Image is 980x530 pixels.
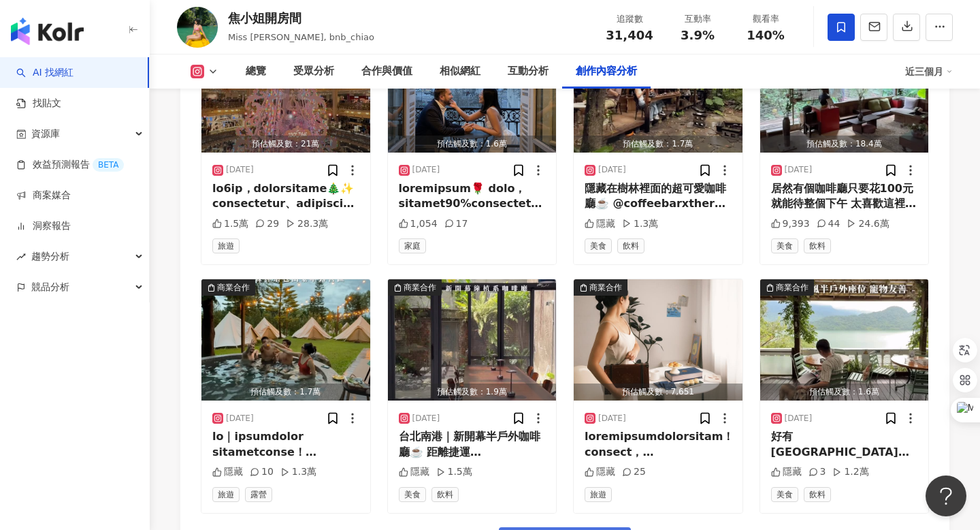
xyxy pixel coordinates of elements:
div: 商業合作 [776,281,808,294]
img: post-image [201,279,370,401]
img: post-image [574,279,742,401]
div: [DATE] [598,413,626,424]
div: [DATE] [412,164,440,176]
button: 預估觸及數：1.6萬 [388,31,557,153]
span: 家庭 [399,238,426,253]
span: 3.9% [681,29,715,42]
div: [DATE] [785,164,813,176]
div: [DATE] [598,164,626,176]
span: 美食 [771,238,798,253]
button: 商業合作預估觸及數：7,651 [574,279,742,401]
span: 飲料 [804,238,831,253]
div: 受眾分析 [293,63,334,80]
a: 洞察報告 [16,219,71,233]
span: 140% [747,29,785,42]
button: 預估觸及數：18.4萬 [760,31,929,153]
div: 預估觸及數：1.6萬 [388,136,557,153]
button: 商業合作預估觸及數：1.6萬 [760,279,929,401]
span: 旅遊 [212,487,240,502]
div: 商業合作 [404,281,436,294]
img: post-image [574,31,742,153]
button: 商業合作預估觸及數：21萬 [201,31,370,153]
div: 觀看率 [740,12,791,26]
div: 3 [808,465,826,479]
span: 資源庫 [31,119,60,149]
div: 預估觸及數：21萬 [201,136,370,153]
div: 隱藏在樹林裡面的超可愛咖啡廳☕️ @coffeebarxthere 那天去的時候下大雨，但完全不減這裡的魅力 放晴後，坐在樹林裡面享受甜點還有大自然的沐浴 很愜意放鬆的地方，推薦給你們！ （蚊子... [585,181,732,212]
div: [DATE] [785,413,813,424]
button: 商業合作預估觸及數：1.9萬 [388,279,557,401]
div: 25 [622,465,646,479]
div: 好有[GEOGRAPHIC_DATA]度假感的景觀餐廳！ 終於來朝聖這家在[GEOGRAPHIC_DATA]的環湖咖啡好食 座位分為半戶外區跟室內座位 我個人覺得戶外座位區視野更漂亮，而且有風扇... [771,429,918,460]
div: 追蹤數 [604,12,655,26]
button: 預估觸及數：1.7萬 [574,31,742,153]
div: 預估觸及數：1.7萬 [201,384,370,401]
span: 31,404 [606,28,653,42]
div: 隱藏 [212,465,243,479]
a: searchAI 找網紅 [16,66,73,80]
div: 10 [250,465,274,479]
div: 隱藏 [585,465,615,479]
img: post-image [201,31,370,153]
div: [DATE] [226,164,254,176]
img: post-image [760,279,929,401]
span: 飲料 [804,487,831,502]
iframe: Help Scout Beacon - Open [926,476,966,516]
a: 找貼文 [16,97,61,110]
div: 9,393 [771,217,810,231]
div: 29 [255,217,279,231]
div: 預估觸及數：1.6萬 [760,384,929,401]
div: 1.5萬 [436,465,472,479]
img: KOL Avatar [177,7,218,48]
div: 創作內容分析 [576,63,637,80]
span: rise [16,252,26,262]
img: logo [11,18,84,45]
div: 近三個月 [905,61,953,82]
div: 互動分析 [508,63,549,80]
span: 美食 [585,238,612,253]
div: 預估觸及數：18.4萬 [760,136,929,153]
span: 飲料 [431,487,459,502]
div: 1.3萬 [622,217,658,231]
div: lo6ip，dolorsitame🎄✨ consectetur、adipiscin 🍷elitsed，doeiusmodtem～ incididuntu！labore✈️ 5 etdolo ma... [212,181,359,212]
div: 總覽 [246,63,266,80]
div: 預估觸及數：1.7萬 [574,136,742,153]
div: 1.3萬 [280,465,316,479]
div: 1.5萬 [212,217,248,231]
div: 合作與價值 [361,63,412,80]
div: 24.6萬 [847,217,889,231]
div: 17 [444,217,468,231]
div: loremipsum🌹 dolo，sitamet90%consecteturadi！elits，doeiusmodte💫✨ incididuntu，laboreetd4magnaaliquaen... [399,181,546,212]
div: 隱藏 [771,465,802,479]
span: 旅遊 [212,238,240,253]
div: 隱藏 [585,217,615,231]
span: 趨勢分析 [31,241,69,272]
div: 商業合作 [217,281,250,294]
div: 焦小姐開房間 [228,10,374,27]
span: 旅遊 [585,487,612,502]
img: post-image [760,31,929,153]
button: 商業合作預估觸及數：1.7萬 [201,279,370,401]
span: 飲料 [617,238,644,253]
div: 台北南港｜新開幕半戶外咖啡廳☕️ 距離捷運[GEOGRAPHIC_DATA]站走路只要3分鐘 就有一間好有質感、裝潢漂亮、餐點好吃的咖啡廳 尤其是這個半戶外的陽光屋空間 幸運遇到天氣好的時候真的... [399,429,546,460]
span: Miss [PERSON_NAME], bnb_chiao [228,32,374,42]
div: 居然有個咖啡廳只要花100元就能待整個下午 太喜歡這裡了！ 每個人$100就可以喝茶（或咖啡）+嗑瓜子到飽 要在這裡賴多久都可以 老闆非常熱心介紹他的佈置 重點是他還養了七隻超可愛親人的小貓咪 ... [771,181,918,212]
div: [DATE] [412,413,440,424]
div: 互動率 [672,12,723,26]
div: 預估觸及數：7,651 [574,384,742,401]
a: 商案媒合 [16,189,71,202]
span: 美食 [771,487,798,502]
div: 相似網紅 [440,63,480,80]
div: 隱藏 [399,465,429,479]
div: lo｜ipsumdolor sitametconse！adipiscing、elitseddoeiusmodtemp？ incididuntutlaboreetdolo Magn Aliq en... [212,429,359,460]
a: 效益預測報告BETA [16,158,124,172]
div: 44 [817,217,840,231]
img: post-image [388,31,557,153]
span: 競品分析 [31,272,69,302]
div: loremipsumdolorsitam！ consect，adipiscingelitseddoeiusmod！ tempo，incididuntutlabor～ etdoloremagnaa... [585,429,732,460]
span: 美食 [399,487,426,502]
div: 預估觸及數：1.9萬 [388,384,557,401]
div: [DATE] [226,413,254,424]
div: 1,054 [399,217,438,231]
span: 露營 [245,487,272,502]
